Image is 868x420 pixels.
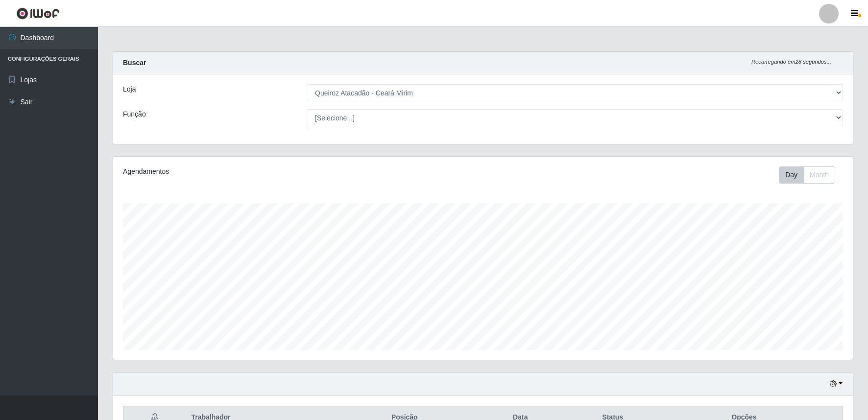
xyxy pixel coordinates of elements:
[803,166,835,184] button: Month
[123,109,146,119] label: Função
[779,166,843,184] div: Toolbar with button groups
[16,7,60,20] img: CoreUI Logo
[123,59,146,67] strong: Buscar
[779,166,835,184] div: First group
[779,166,804,184] button: Day
[123,166,414,177] div: Agendamentos
[751,59,831,65] i: Recarregando em 28 segundos...
[123,84,136,94] label: Loja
